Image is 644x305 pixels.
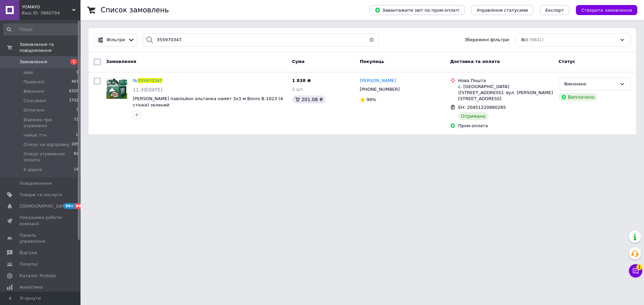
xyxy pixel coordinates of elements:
[450,59,500,64] span: Доставка та оплата
[106,78,127,99] img: Фото товару
[23,70,33,76] span: Нові
[74,167,78,173] span: 14
[19,203,69,209] span: [DEMOGRAPHIC_DATA]
[292,78,311,83] span: 1 838 ₴
[477,8,528,13] span: Управління статусами
[23,167,42,173] span: У дорозі
[465,37,510,43] span: Збережені фільтри:
[360,78,396,83] span: [PERSON_NAME]
[133,87,162,92] span: 11:30[DATE]
[23,88,44,94] span: Виконані
[69,98,78,104] span: 2732
[581,8,632,13] span: Створити замовлення
[360,59,384,64] span: Покупець
[19,42,80,54] span: Замовлення та повідомлення
[292,95,326,103] div: 201.08 ₴
[529,37,544,42] span: (9841)
[19,192,62,198] span: Товари та послуги
[71,79,78,85] span: 407
[375,7,459,13] span: Завантажити звіт по пром-оплаті
[540,5,570,15] button: Експорт
[76,107,78,113] span: 3
[19,232,62,244] span: Панель управління
[19,250,37,256] span: Відгуки
[360,87,400,92] span: [PHONE_NUMBER]
[143,33,378,47] input: Пошук за номером замовлення, ПІБ покупця, номером телефону, Email, номером накладної
[106,78,127,99] a: Фото товару
[64,203,75,209] span: 99+
[564,81,617,88] div: Виконано
[19,180,52,186] span: Повідомлення
[19,215,62,227] span: Показники роботи компанії
[69,88,78,94] span: 6325
[23,79,44,85] span: Прийняті
[569,7,637,12] a: Створити замовлення
[360,78,396,84] a: [PERSON_NAME]
[636,264,642,270] span: 1
[74,151,78,163] span: 82
[521,37,528,43] span: Всі
[365,33,378,47] button: Очистить
[471,5,533,15] button: Управління статусами
[23,142,69,148] span: Очікує на відправку
[23,151,74,163] span: Очікує отримання оплати
[76,132,78,138] span: 0
[19,261,38,267] span: Покупці
[558,59,575,64] span: Статус
[3,23,79,35] input: Пошук
[458,112,488,120] div: Отримано
[576,5,637,15] button: Створити замовлення
[458,84,553,102] div: с. [GEOGRAPHIC_DATA] ([STREET_ADDRESS]: вул. [PERSON_NAME][STREET_ADDRESS]
[292,59,305,64] span: Cума
[19,284,43,290] span: Аналітика
[545,8,564,13] span: Експорт
[558,93,597,101] div: Виплачено
[19,273,56,279] span: Каталог ProSale
[133,78,138,83] span: №
[629,264,642,278] button: Чат з покупцем1
[23,107,45,113] span: Оплачені
[138,78,162,83] span: 355970347
[367,97,376,102] span: 99%
[107,37,125,43] span: Фільтри
[23,132,47,138] span: немає ттн
[22,10,80,16] div: Ваш ID: 3860794
[74,117,78,129] span: 72
[458,78,553,84] div: Нова Пошта
[23,117,74,129] span: Відмова при отриманні
[369,5,465,15] button: Завантажити звіт по пром-оплаті
[292,87,304,92] span: 1 шт.
[19,59,47,65] span: Замовлення
[106,59,136,64] span: Замовлення
[71,142,78,148] span: 205
[133,78,162,83] a: №355970347
[101,6,169,14] h1: Список замовлень
[458,123,553,129] div: Пром-оплата
[23,98,46,104] span: Скасовані
[133,96,283,107] a: [PERSON_NAME] павільйон альтанка намет 3х3 м Bonro B-1023 (4 стінки) зелений
[70,59,77,65] span: 1
[75,203,86,209] span: 99+
[22,4,72,10] span: YOMAYO
[458,105,506,110] span: ЕН: 20451220880285
[76,70,78,76] span: 1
